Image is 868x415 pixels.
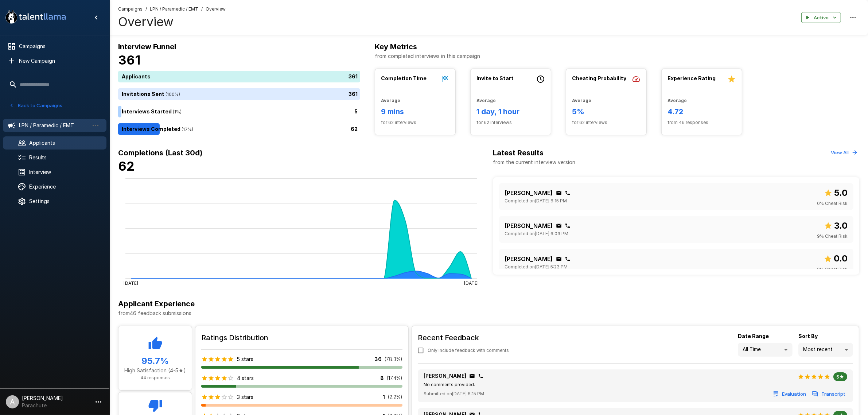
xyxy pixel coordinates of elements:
div: All Time [738,343,793,357]
h6: Ratings Distribution [201,332,402,344]
b: 361 [118,53,140,67]
b: Sort By [798,333,818,339]
p: 361 [349,90,358,98]
h4: Overview [118,14,226,30]
p: High Satisfaction (4-5★) [124,367,186,374]
b: Latest Results [493,148,544,157]
span: Completed on [DATE] 5:23 PM [505,263,568,271]
div: Click to copy [565,256,571,262]
p: ( 17.4 %) [387,375,402,382]
div: Click to copy [565,223,571,229]
b: Applicant Experience [118,299,195,308]
span: 9 % Cheat Risk [817,233,848,240]
span: Overall score out of 10 [824,219,848,233]
span: Completed on [DATE] 6:03 PM [505,230,569,237]
p: from completed interviews in this campaign [375,53,859,60]
b: Invite to Start [476,75,514,81]
div: Click to copy [556,223,562,229]
b: 62 [118,159,135,174]
span: Only include feedback with comments [428,347,509,354]
h5: 95.7 % [124,355,186,367]
p: ( 2.2 %) [388,393,402,401]
b: Average [381,98,400,103]
span: Overview [206,5,226,13]
div: Click to copy [556,256,562,262]
h6: 9 mins [381,106,449,117]
p: [PERSON_NAME] [505,189,553,197]
p: 3 stars [237,393,253,401]
tspan: [DATE] [124,280,138,286]
span: 0 % Cheat Risk [817,266,848,273]
p: 5 stars [237,356,253,363]
p: 36 [374,356,382,363]
h6: 1 day, 1 hour [476,106,545,117]
button: Evaluation [771,388,808,400]
span: 44 responses [140,375,170,380]
p: [PERSON_NAME] [505,221,553,230]
span: Submitted on [DATE] 6:15 PM [424,390,484,397]
p: ( 78.3 %) [385,356,402,363]
p: [PERSON_NAME] [424,372,466,380]
b: Completion Time [381,75,427,81]
h6: 5% [572,106,641,117]
p: 62 [351,125,358,133]
p: 8 [380,375,384,382]
b: Experience Rating [667,75,716,81]
p: 5 [354,108,358,116]
b: 3.0 [834,220,848,231]
p: 1 [383,393,385,401]
span: Overall score out of 10 [824,186,848,200]
span: Overall score out of 10 [824,252,848,265]
p: from the current interview version [493,159,576,166]
button: Active [801,12,841,23]
b: 5.0 [834,187,848,198]
p: 4 stars [237,375,254,382]
button: Transcript [811,388,847,400]
div: Most recent [798,343,853,357]
button: View All [829,147,859,158]
p: from 46 feedback submissions [118,310,859,317]
p: 361 [349,73,358,81]
div: Click to copy [565,190,571,196]
h6: Recent Feedback [418,332,515,344]
u: Campaigns [118,6,143,12]
b: Interview Funnel [118,42,176,51]
b: Completions (Last 30d) [118,148,203,157]
span: 5★ [833,374,847,380]
span: / [145,5,147,13]
span: Completed on [DATE] 6:15 PM [505,197,567,205]
span: for 62 interviews [381,119,449,126]
b: Key Metrics [375,42,417,51]
span: for 62 interviews [476,119,545,126]
span: from 46 responses [667,119,736,126]
b: Cheating Probability [572,75,626,81]
span: 0 % Cheat Risk [817,200,848,207]
tspan: [DATE] [464,280,479,286]
span: LPN / Paramedic / EMT [150,5,198,13]
b: Average [667,98,687,103]
p: [PERSON_NAME] [505,255,553,263]
b: 0.0 [834,253,848,264]
span: / [201,5,203,13]
div: Click to copy [469,373,475,379]
span: for 62 interviews [572,119,641,126]
div: Click to copy [556,190,562,196]
h6: 4.72 [667,106,736,117]
b: Date Range [738,333,769,339]
b: Average [476,98,496,103]
span: No comments provided. [424,382,475,387]
b: Average [572,98,591,103]
div: Click to copy [478,373,484,379]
